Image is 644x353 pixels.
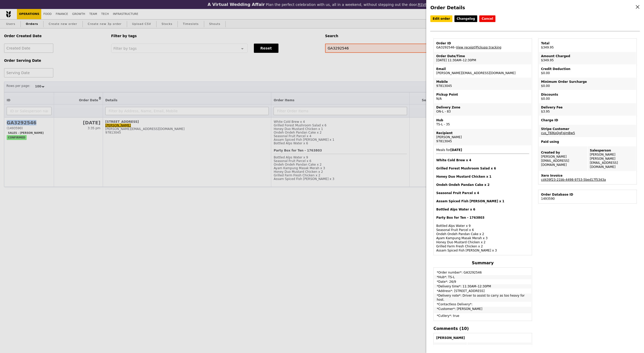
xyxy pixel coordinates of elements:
[434,103,531,116] td: ON-L - 83
[433,326,532,331] h4: Comments (10)
[430,15,452,22] a: Edit order
[436,139,529,143] div: 97813045
[436,216,529,253] div: Bottled Alps Water x 9 Seasonal Fruit Parcel x 6 Ondeh Ondeh Pandan Cake x 2 Ayam Kampung Masak M...
[456,46,475,49] a: View receipt
[436,158,529,162] h4: White Cold Brew x 4
[436,191,529,195] h4: Seasonal Fruit Parcel x 4
[539,52,636,64] td: $349.95
[479,15,495,22] button: Cancel
[433,260,532,265] h4: Summary
[539,65,636,77] td: $0.00
[541,80,634,84] div: Minimum Order Surcharge
[539,190,636,203] td: 1493590
[434,275,531,279] td: *Hub*: TS-L
[541,150,585,155] div: Created by
[434,116,531,128] td: TS-L - 35
[436,175,529,179] h4: Honey Duo Mustard Chicken x 1
[436,336,465,340] b: [PERSON_NAME]
[450,148,462,152] b: [DATE]
[434,294,531,302] td: *Delivery note*: Driver to assist to carry as too heavy for host.
[434,90,531,103] td: N/A
[541,118,634,122] div: Charge ID
[434,284,531,288] td: *Delivery time*: 11:30AM–12:30PM
[539,39,636,52] td: $349.95
[541,41,634,45] div: Total
[588,146,636,171] td: [PERSON_NAME] [PERSON_NAME][EMAIL_ADDRESS][DOMAIN_NAME]
[541,178,606,181] a: cd439f23-21bb-4498-9753-5bed17f5343a
[436,183,529,187] h4: Ondeh Ondeh Pandan Cake x 2
[475,46,501,49] span: |
[436,80,529,84] div: Mobile
[434,280,531,284] td: *Date*: 26/9
[434,268,531,275] td: *Order number*: GA3292546
[539,103,636,116] td: $3.95
[539,90,636,103] td: $0.00
[541,105,634,109] div: Delivery Fee
[436,67,529,71] div: Email
[541,127,634,131] div: Stripe Customer
[539,146,587,171] td: [PERSON_NAME] [EMAIL_ADDRESS][DOMAIN_NAME]
[434,39,531,52] td: GA3292546
[434,314,531,320] td: *Cutlery*: true
[436,54,529,58] div: Order Date/Time
[430,5,465,10] span: Order Details
[476,46,501,49] a: Pickupp tracking
[541,67,634,71] div: Credit Deduction
[436,345,460,348] span: [DATE] 3:32pm
[436,148,529,253] span: Meals for
[436,166,529,170] h4: Grilled Forest Mushroom Salad x 6
[434,65,531,77] td: [PERSON_NAME][EMAIL_ADDRESS][DOMAIN_NAME]
[436,105,529,109] div: Delivery Zone
[434,289,531,293] td: *Address*: [STREET_ADDRESS]
[434,52,531,64] td: [DATE] 11:30AM–12:30PM
[436,131,529,135] div: Recipient
[541,131,575,135] a: cus_T6lKpQgFqjmBw5
[436,118,529,122] div: Hub
[434,302,531,306] td: *Contactless Delivery*:
[539,78,636,90] td: $0.00
[541,140,634,144] div: Paid using
[541,174,634,178] div: Xero Invoice
[454,46,456,49] span: –
[436,93,529,97] div: Pickup Point
[590,148,634,153] div: Salesperson
[436,216,529,220] h4: Party Box for Ten - 1763803
[468,342,531,351] td: Order edited: update item
[436,135,529,139] div: [PERSON_NAME]
[541,54,634,58] div: Amount Charged
[541,193,634,197] div: Order Database ID
[434,307,531,313] td: *Customer*: [PERSON_NAME]
[436,207,529,211] h4: Bottled Alps Water x 6
[454,15,477,22] a: Changelog
[434,78,531,90] td: 97813045
[436,199,529,203] h4: Assam Spiced Fish [PERSON_NAME] x 1
[436,41,529,45] div: Order ID
[541,93,634,97] div: Discounts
